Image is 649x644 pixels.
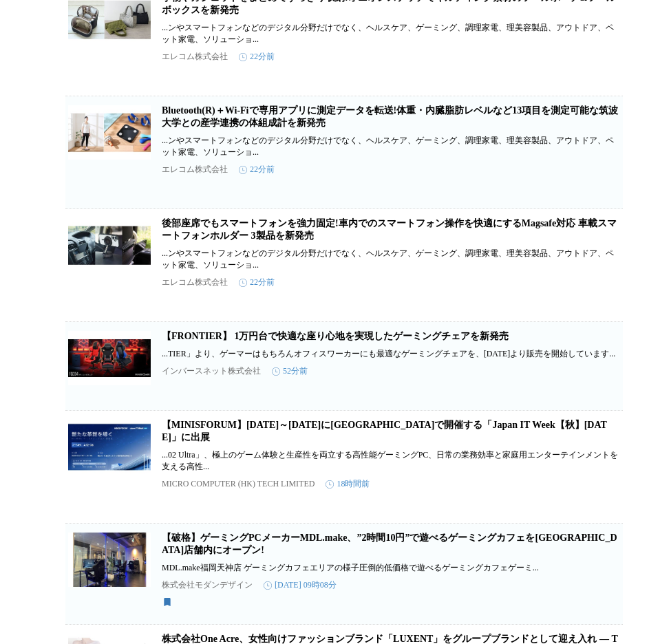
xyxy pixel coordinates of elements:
[162,533,617,555] a: 【破格】ゲーミングPCメーカーMDL.make、”2時間10円”で遊べるゲーミングカフェを[GEOGRAPHIC_DATA]店舗内にオープン!
[162,348,620,360] p: ...TIER」より、ゲーマーはもちろんオフィスワーカーにも最適なゲーミングチェアを、[DATE]より販売を開始しています...
[264,579,337,591] time: [DATE] 09時08分
[162,479,315,489] p: MICRO COMPUTER (HK) TECH LIMITED
[162,248,620,271] p: ...ンやスマートフォンなどのデジタル分野だけでなく、ヘルスケア、ゲーミング、調理家電、理美容製品、アウトドア、ペット家電、ソリューショ...
[162,579,253,591] p: 株式会社モダンデザイン
[326,478,370,490] time: 18時間前
[162,105,618,128] a: Bluetooth(R)＋Wi-Fiで専用アプリに測定データを転送!体重・内臓脂肪レベルなど13項目を測定可能な筑波大学との産学連携の体組成計を新発売
[68,419,151,474] img: 【MINISFORUM】2025年10月22日（水）～24日（金）に幕張メッセで開催する「Japan IT Week【秋】2025」に出展
[68,330,151,385] img: 【FRONTIER】 1万円台で快適な座り心地を実現したゲーミングチェアを新発売
[162,218,617,241] a: 後部座席でもスマートフォンを強力固定!車内でのスマートフォン操作を快適にするMagsafe対応 車載スマートフォンホルダー 3製品を新発売
[68,217,151,272] img: 後部座席でもスマートフォンを強力固定!車内でのスマートフォン操作を快適にするMagsafe対応 車載スマートフォンホルダー 3製品を新発売
[162,449,620,473] p: ...02 Ultra」、極上のゲーム体験と生産性を両立する高性能ゲーミングPC、日常の業務効率と家庭用エンターテインメントを支える高性...
[162,597,173,608] svg: 保存済み
[162,562,620,574] p: MDL.make福岡天神店 ゲーミングカフェエリアの様子圧倒的低価格で遊べるゲーミングカフェゲーミ...
[239,277,275,288] time: 22分前
[162,22,620,45] p: ...ンやスマートフォンなどのデジタル分野だけでなく、ヘルスケア、ゲーミング、調理家電、理美容製品、アウトドア、ペット家電、ソリューショ...
[162,164,228,175] p: エレコム株式会社
[68,532,151,587] img: 【破格】ゲーミングPCメーカーMDL.make、”2時間10円”で遊べるゲーミングカフェを福岡天神店舗内にオープン!
[239,164,275,175] time: 22分前
[162,331,509,341] a: 【FRONTIER】 1万円台で快適な座り心地を実現したゲーミングチェアを新発売
[162,277,228,288] p: エレコム株式会社
[68,105,151,160] img: Bluetooth(R)＋Wi-Fiで専用アプリに測定データを転送!体重・内臓脂肪レベルなど13項目を測定可能な筑波大学との産学連携の体組成計を新発売
[162,51,228,63] p: エレコム株式会社
[272,365,308,377] time: 52分前
[162,135,620,158] p: ...ンやスマートフォンなどのデジタル分野だけでなく、ヘルスケア、ゲーミング、調理家電、理美容製品、アウトドア、ペット家電、ソリューショ...
[239,51,275,63] time: 22分前
[162,365,261,377] p: インバースネット株式会社
[162,420,607,442] a: 【MINISFORUM】[DATE]～[DATE]に[GEOGRAPHIC_DATA]で開催する「Japan IT Week【秋】[DATE]」に出展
